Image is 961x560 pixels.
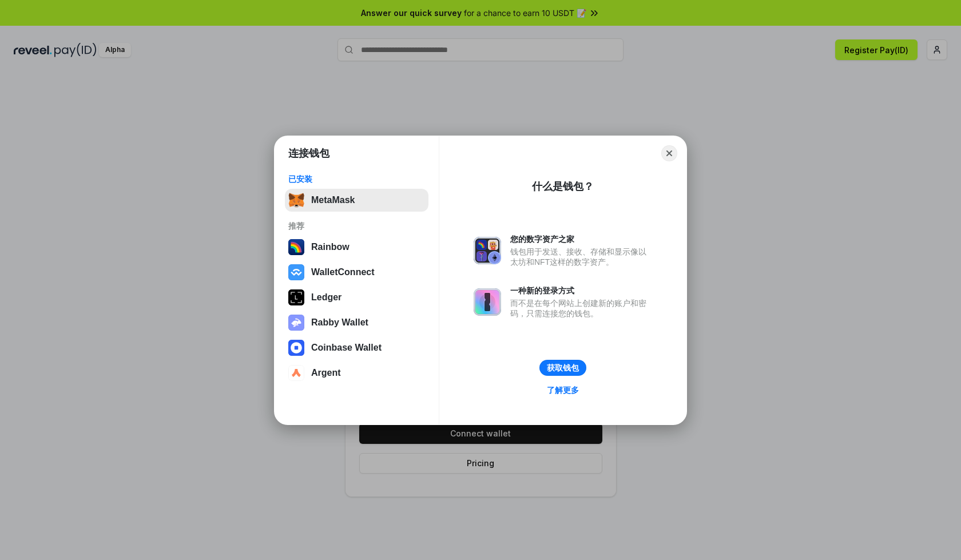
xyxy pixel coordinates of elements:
[285,236,428,259] button: Rainbow
[510,234,652,244] div: 您的数字资产之家
[288,264,304,280] img: svg+xml,%3Csvg%20width%3D%2228%22%20height%3D%2228%22%20viewBox%3D%220%200%2028%2028%22%20fill%3D...
[285,261,428,284] button: WalletConnect
[311,267,375,277] div: WalletConnect
[539,360,586,376] button: 获取钱包
[285,336,428,359] button: Coinbase Wallet
[288,221,425,231] div: 推荐
[311,317,368,328] div: Rabby Wallet
[288,174,425,184] div: 已安装
[532,180,594,193] div: 什么是钱包？
[285,311,428,334] button: Rabby Wallet
[288,340,304,356] img: svg+xml,%3Csvg%20width%3D%2228%22%20height%3D%2228%22%20viewBox%3D%220%200%2028%2028%22%20fill%3D...
[510,247,652,267] div: 钱包用于发送、接收、存储和显示像以太坊和NFT这样的数字资产。
[288,146,329,160] h1: 连接钱包
[311,195,355,205] div: MetaMask
[510,298,652,319] div: 而不是在每个网站上创建新的账户和密码，只需连接您的钱包。
[540,383,586,398] a: 了解更多
[288,192,304,208] img: svg+xml,%3Csvg%20fill%3D%22none%22%20height%3D%2233%22%20viewBox%3D%220%200%2035%2033%22%20width%...
[288,289,304,305] img: svg+xml,%3Csvg%20xmlns%3D%22http%3A%2F%2Fwww.w3.org%2F2000%2Fsvg%22%20width%3D%2228%22%20height%3...
[474,237,501,264] img: svg+xml,%3Csvg%20xmlns%3D%22http%3A%2F%2Fwww.w3.org%2F2000%2Fsvg%22%20fill%3D%22none%22%20viewBox...
[311,242,350,252] div: Rainbow
[311,292,341,303] div: Ledger
[311,343,382,353] div: Coinbase Wallet
[288,315,304,331] img: svg+xml,%3Csvg%20xmlns%3D%22http%3A%2F%2Fwww.w3.org%2F2000%2Fsvg%22%20fill%3D%22none%22%20viewBox...
[288,239,304,255] img: svg+xml,%3Csvg%20width%3D%22120%22%20height%3D%22120%22%20viewBox%3D%220%200%20120%20120%22%20fil...
[547,385,579,395] div: 了解更多
[474,288,501,316] img: svg+xml,%3Csvg%20xmlns%3D%22http%3A%2F%2Fwww.w3.org%2F2000%2Fsvg%22%20fill%3D%22none%22%20viewBox...
[288,365,304,381] img: svg+xml,%3Csvg%20width%3D%2228%22%20height%3D%2228%22%20viewBox%3D%220%200%2028%2028%22%20fill%3D...
[285,286,428,309] button: Ledger
[547,363,579,373] div: 获取钱包
[510,285,652,296] div: 一种新的登录方式
[285,362,428,384] button: Argent
[661,145,677,161] button: Close
[285,189,428,212] button: MetaMask
[311,368,341,378] div: Argent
